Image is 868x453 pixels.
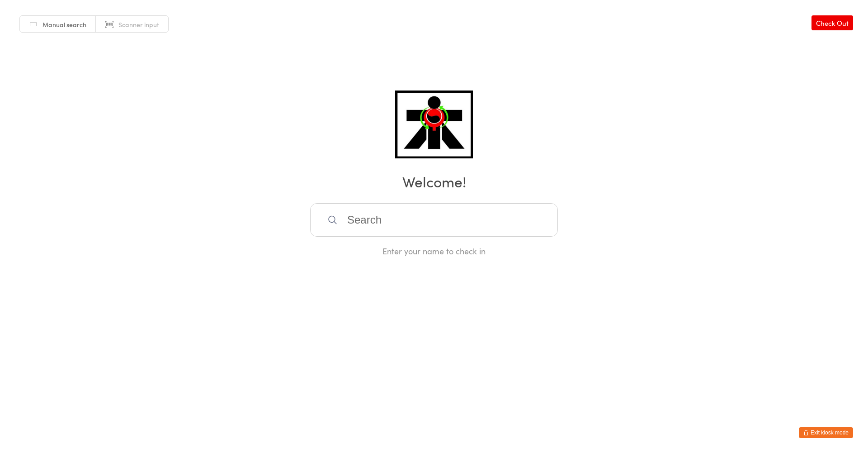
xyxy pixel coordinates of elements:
span: Scanner input [118,20,159,29]
img: ATI Martial Arts - Claremont [395,91,472,158]
input: Search [310,203,558,237]
h2: Welcome! [9,171,859,191]
button: Exit kiosk mode [799,427,853,438]
a: Check Out [811,15,853,30]
div: Enter your name to check in [310,245,558,257]
span: Manual search [42,20,86,29]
